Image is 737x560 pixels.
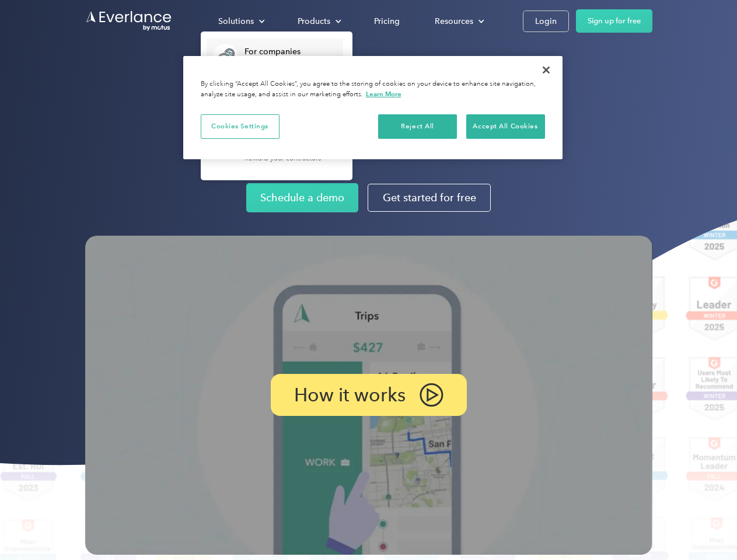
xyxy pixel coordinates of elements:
[362,11,411,32] a: Pricing
[201,32,352,180] nav: Solutions
[286,11,351,32] div: Products
[218,14,254,29] div: Solutions
[423,11,494,32] div: Resources
[85,10,173,32] a: Go to homepage
[207,11,274,32] div: Solutions
[201,114,280,139] button: Cookies Settings
[298,14,330,29] div: Products
[576,9,652,33] a: Sign up for free
[366,90,401,98] a: More information about your privacy, opens in a new tab
[533,57,559,83] button: Close
[244,46,337,58] div: For companies
[435,14,473,29] div: Resources
[466,114,545,139] button: Accept All Cookies
[535,14,557,29] div: Login
[368,184,491,212] a: Get started for free
[207,38,343,76] a: For companiesEasy vehicle reimbursements
[246,183,358,212] a: Schedule a demo
[294,388,406,402] p: How it works
[183,56,563,159] div: Cookie banner
[523,10,569,32] a: Login
[201,79,545,100] div: By clicking “Accept All Cookies”, you agree to the storing of cookies on your device to enhance s...
[374,14,400,29] div: Pricing
[378,114,457,139] button: Reject All
[183,56,563,159] div: Privacy
[86,69,145,94] input: Submit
